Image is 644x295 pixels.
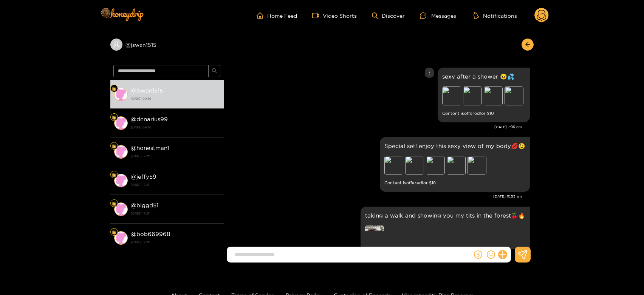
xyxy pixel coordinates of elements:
div: Messages [420,11,456,20]
strong: @ bob669968 [131,231,170,237]
span: search [212,68,217,74]
strong: @ biggd51 [131,202,158,209]
span: video-camera [312,12,323,19]
strong: @ denarius99 [131,116,168,122]
div: Jul. 3, 7:00 pm [361,207,530,261]
strong: [DATE] 17:21 [131,210,220,217]
p: Special set! enjoy this sexy view of my body💋😉 [384,142,525,150]
button: arrow-left [522,39,534,51]
strong: [DATE] 17:20 [131,239,220,246]
a: Video Shorts [312,12,357,19]
img: preview [365,225,384,244]
span: more [427,70,432,75]
strong: [DATE] 09:36 [131,124,220,131]
div: [DATE] 10:53 am [228,194,522,199]
img: Fan Level [112,201,116,206]
img: Fan Level [112,173,116,177]
img: conversation [114,88,128,101]
span: dollar [474,250,482,259]
strong: @ jeffy59 [131,173,156,180]
a: Home Feed [257,12,297,19]
span: smile [487,250,495,259]
strong: @ jswan1515 [131,87,163,94]
img: conversation [114,202,128,216]
strong: [DATE] 09:36 [131,95,220,102]
strong: @ honestman1 [131,145,169,151]
img: Fan Level [112,230,116,235]
span: arrow-left [525,42,531,48]
img: Fan Level [112,115,116,120]
button: dollar [472,249,484,260]
div: Jul. 2, 7:06 pm [438,68,530,122]
img: conversation [114,174,128,187]
img: Fan Level [112,144,116,148]
a: Discover [372,12,405,19]
p: sexy after a shower 😉💦 [442,72,525,81]
strong: [DATE] 17:21 [131,181,220,188]
div: Jul. 3, 10:53 am [380,137,530,192]
img: conversation [114,116,128,130]
span: home [257,12,267,19]
small: Content is offered for $ 10 [442,109,525,118]
div: [DATE] 7:06 pm [228,124,522,130]
div: @jswan1515 [110,39,224,51]
button: search [208,65,220,77]
button: Notifications [471,12,519,19]
img: conversation [114,231,128,245]
img: Fan Level [112,86,116,91]
img: conversation [114,145,128,159]
small: Content is offered for $ 18 [384,179,525,187]
span: user [113,41,120,48]
strong: [DATE] 17:22 [131,153,220,159]
p: taking a walk and showing you my tits in the forest🍒🔥 [365,211,525,220]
